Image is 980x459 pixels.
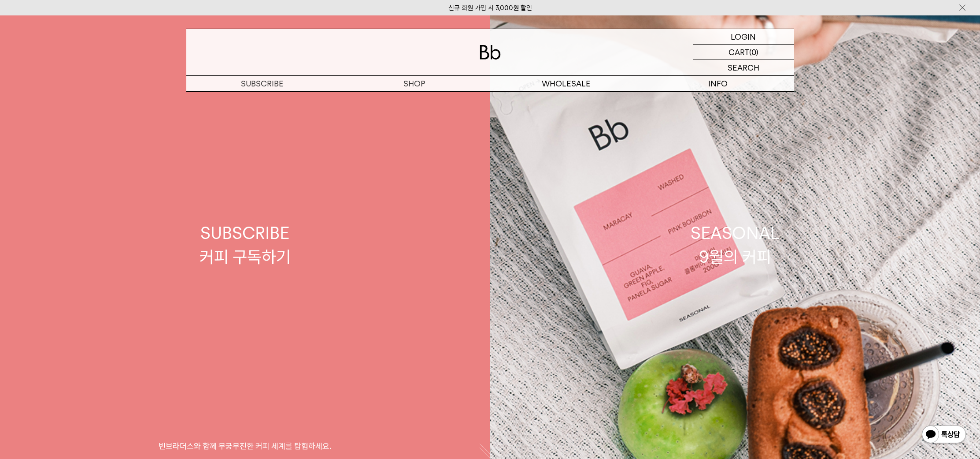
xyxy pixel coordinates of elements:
[448,4,532,12] a: 신규 회원 가입 시 3,000원 할인
[200,221,291,268] div: SUBSCRIBE 커피 구독하기
[338,76,490,91] a: SHOP
[691,221,780,268] div: SEASONAL 9월의 커피
[186,76,338,91] a: SUBSCRIBE
[642,76,794,91] p: INFO
[731,29,756,44] p: LOGIN
[490,76,642,91] p: WHOLESALE
[480,45,501,60] img: 로고
[729,45,749,60] p: CART
[693,29,794,45] a: LOGIN
[749,45,758,60] p: (0)
[921,425,967,446] img: 카카오톡 채널 1:1 채팅 버튼
[693,45,794,60] a: CART (0)
[728,60,759,75] p: SEARCH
